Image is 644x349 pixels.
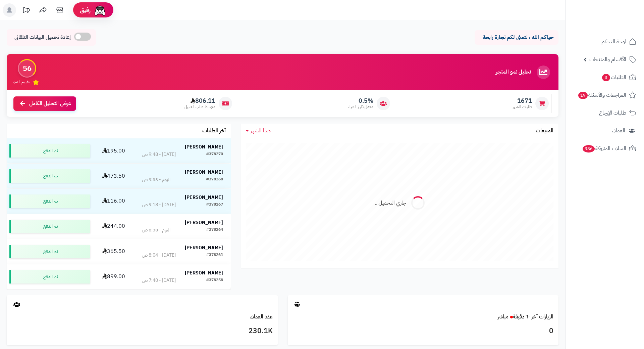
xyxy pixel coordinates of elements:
a: لوحة التحكم [570,34,640,50]
h3: آخر الطلبات [202,128,226,134]
h3: المبيعات [536,128,553,134]
span: هذا الشهر [251,127,271,135]
strong: [PERSON_NAME] [185,219,223,226]
h3: 230.1K [12,325,273,337]
div: #378258 [206,277,223,284]
td: 116.00 [93,189,134,214]
a: السلات المتروكة386 [570,140,640,157]
div: [DATE] - 9:18 ص [142,202,176,208]
td: 899.00 [93,264,134,289]
div: اليوم - 8:38 ص [142,227,170,233]
strong: [PERSON_NAME] [185,244,223,251]
a: عرض التحليل الكامل [13,96,76,111]
div: #378264 [206,227,223,233]
a: عدد العملاء [250,313,273,321]
div: تم الدفع [9,194,90,208]
a: هذا الشهر [246,127,271,135]
td: 365.50 [93,239,134,264]
span: 806.11 [184,97,215,104]
h3: 0 [293,325,554,337]
a: طلبات الإرجاع [570,105,640,121]
div: #378268 [206,176,223,183]
span: 0.5% [348,97,373,104]
span: تقييم النمو [13,79,30,85]
a: الطلبات3 [570,69,640,85]
div: [DATE] - 7:40 ص [142,277,176,284]
span: لوحة التحكم [601,37,626,46]
span: طلبات الشهر [513,104,532,110]
strong: [PERSON_NAME] [185,169,223,176]
div: #378267 [206,202,223,208]
img: ai-face.png [93,3,107,17]
td: 195.00 [93,138,134,163]
div: تم الدفع [9,144,90,158]
td: 244.00 [93,214,134,239]
p: حياكم الله ، نتمنى لكم تجارة رابحة [480,34,553,41]
div: [DATE] - 9:48 ص [142,151,176,158]
div: تم الدفع [9,270,90,283]
img: logo-2.png [598,19,638,33]
span: العملاء [612,126,625,135]
span: 1671 [513,97,532,104]
a: المراجعات والأسئلة19 [570,87,640,103]
div: [DATE] - 8:04 ص [142,252,176,259]
span: متوسط طلب العميل [184,104,215,110]
h3: تحليل نمو المتجر [496,69,531,75]
a: الزيارات آخر ٦٠ دقيقةمباشر [498,313,553,321]
div: تم الدفع [9,220,90,233]
span: 3 [602,74,610,81]
span: المراجعات والأسئلة [578,90,626,100]
a: العملاء [570,123,640,139]
span: معدل تكرار الشراء [348,104,373,110]
span: الأقسام والمنتجات [589,55,626,64]
div: #378270 [206,151,223,158]
td: 473.50 [93,164,134,188]
small: مباشر [498,313,508,321]
span: طلبات الإرجاع [599,108,626,118]
a: تحديثات المنصة [18,3,35,18]
div: اليوم - 9:33 ص [142,176,170,183]
strong: [PERSON_NAME] [185,143,223,150]
strong: [PERSON_NAME] [185,269,223,276]
span: إعادة تحميل البيانات التلقائي [14,34,71,41]
div: #378261 [206,252,223,259]
div: تم الدفع [9,169,90,183]
span: 19 [578,92,588,99]
strong: [PERSON_NAME] [185,194,223,201]
span: الطلبات [601,73,626,82]
div: تم الدفع [9,245,90,258]
span: عرض التحليل الكامل [29,100,71,107]
span: رفيق [80,6,91,14]
div: جاري التحميل... [375,199,406,207]
span: 386 [583,145,595,152]
span: السلات المتروكة [582,144,626,153]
